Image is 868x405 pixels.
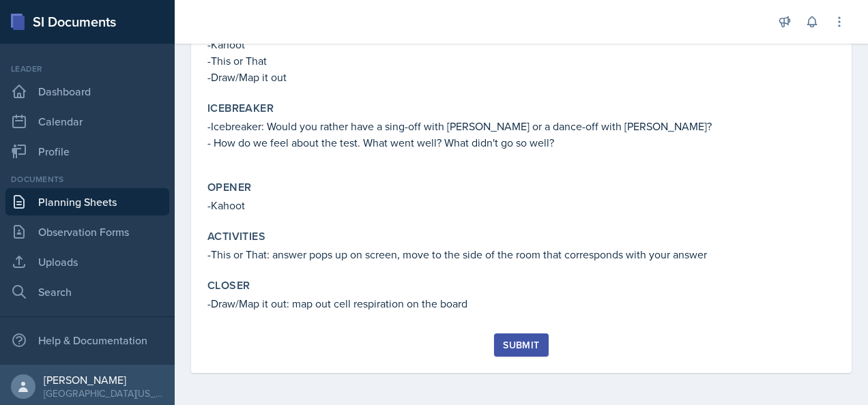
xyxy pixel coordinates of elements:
[207,118,835,134] p: -Icebreaker: Would you rather have a sing-off with [PERSON_NAME] or a dance-off with [PERSON_NAME]?
[207,69,835,85] p: -Draw/Map it out
[5,108,169,135] a: Calendar
[494,333,548,357] button: Submit
[207,52,835,69] p: -This or That
[44,373,164,387] div: [PERSON_NAME]
[5,173,169,185] div: Documents
[5,248,169,275] a: Uploads
[207,134,835,151] p: - How do we feel about the test. What went well? What didn't go so well?
[503,340,539,350] div: Submit
[5,218,169,245] a: Observation Forms
[5,188,169,215] a: Planning Sheets
[5,327,169,354] div: Help & Documentation
[5,138,169,165] a: Profile
[207,36,835,52] p: -Kahoot
[5,78,169,105] a: Dashboard
[207,102,274,115] label: Icebreaker
[207,295,835,312] p: -Draw/Map it out: map out cell respiration on the board
[207,246,835,262] p: -This or That: answer pops up on screen, move to the side of the room that corresponds with your ...
[5,278,169,305] a: Search
[207,197,835,213] p: -Kahoot
[5,63,169,75] div: Leader
[207,181,251,194] label: Opener
[207,230,265,243] label: Activities
[44,387,164,400] div: [GEOGRAPHIC_DATA][US_STATE]
[207,279,250,292] label: Closer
